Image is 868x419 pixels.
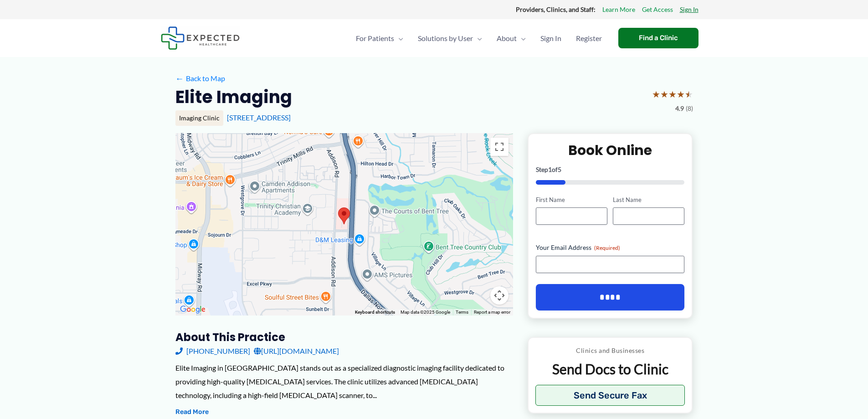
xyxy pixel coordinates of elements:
img: Expected Healthcare Logo - side, dark font, small [161,26,240,50]
button: Send Secure Fax [535,385,685,406]
span: Register [576,22,602,54]
span: Sign In [540,22,561,54]
strong: Providers, Clinics, and Staff: [516,5,596,13]
a: [PHONE_NUMBER] [175,344,250,358]
span: ← [175,74,184,83]
p: Step of [536,166,685,173]
span: 4.9 [675,103,684,114]
a: Terms (opens in new tab) [456,310,468,315]
a: Open this area in Google Maps (opens a new window) [178,304,208,316]
p: Send Docs to Clinic [535,360,685,378]
span: ★ [668,86,677,103]
span: (8) [686,103,693,114]
a: Sign In [533,22,569,54]
a: [STREET_ADDRESS] [227,113,291,122]
span: About [497,22,517,54]
a: ←Back to Map [175,72,225,85]
label: First Name [536,196,607,204]
label: Last Name [613,196,684,204]
span: Menu Toggle [517,22,526,54]
span: ★ [652,86,660,103]
span: 1 [548,166,552,173]
span: Menu Toggle [473,22,482,54]
div: Imaging Clinic [175,110,223,126]
button: Map camera controls [490,286,508,305]
button: Toggle fullscreen view [490,138,508,156]
a: Learn More [602,4,635,16]
span: Menu Toggle [394,22,403,54]
h2: Book Online [536,141,685,159]
span: Map data ©2025 Google [401,310,450,315]
span: ★ [660,86,668,103]
div: Elite Imaging in [GEOGRAPHIC_DATA] stands out as a specialized diagnostic imaging facility dedica... [175,361,513,402]
button: Keyboard shortcuts [355,309,395,316]
a: Get Access [642,4,673,16]
a: Report a map error [474,310,510,315]
a: Sign In [680,4,699,16]
span: ★ [677,86,685,103]
span: For Patients [356,22,394,54]
a: [URL][DOMAIN_NAME] [254,344,339,358]
span: (Required) [594,244,620,251]
span: Solutions by User [418,22,473,54]
a: Register [569,22,609,54]
img: Google [178,304,208,316]
a: Solutions by UserMenu Toggle [411,22,489,54]
p: Clinics and Businesses [535,345,685,357]
a: AboutMenu Toggle [489,22,533,54]
a: For PatientsMenu Toggle [349,22,411,54]
nav: Primary Site Navigation [349,22,609,54]
h2: Elite Imaging [175,86,292,108]
button: Read More [175,407,209,418]
label: Your Email Address [536,243,685,252]
a: Find a Clinic [618,28,699,48]
span: 5 [558,166,561,173]
span: ★ [685,86,693,103]
h3: About this practice [175,330,513,344]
